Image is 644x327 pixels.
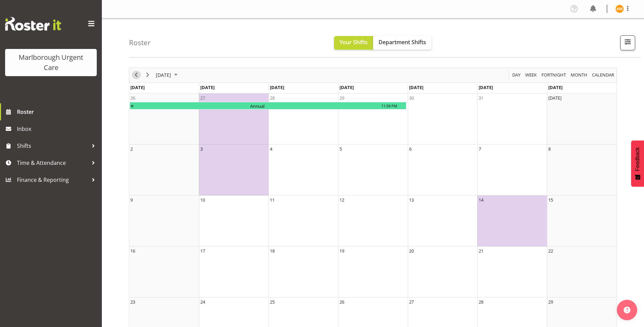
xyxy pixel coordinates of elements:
[270,298,275,305] div: 25
[477,195,547,246] td: Friday, November 14, 2025
[155,71,172,79] span: [DATE]
[339,196,344,203] div: 12
[479,145,481,152] div: 7
[548,298,553,305] div: 29
[477,93,547,144] td: Friday, October 31, 2025
[338,144,408,195] td: Wednesday, November 5, 2025
[130,247,135,254] div: 16
[620,35,635,50] button: Filter Shifts
[129,195,199,246] td: Sunday, November 9, 2025
[132,71,141,79] button: Previous
[570,71,588,79] span: Month
[270,247,275,254] div: 18
[270,94,275,101] div: 28
[547,246,617,297] td: Saturday, November 22, 2025
[479,247,483,254] div: 21
[373,36,431,50] button: Department Shifts
[624,307,630,313] img: help-xxl-2.png
[129,93,199,144] td: Sunday, October 26, 2025
[130,68,142,82] div: previous period
[200,298,205,305] div: 24
[200,84,215,90] span: [DATE]
[547,195,617,246] td: Saturday, November 15, 2025
[477,144,547,195] td: Friday, November 7, 2025
[153,68,182,82] div: November 2025
[200,196,205,203] div: 10
[548,84,563,90] span: [DATE]
[130,94,135,101] div: 26
[409,84,423,90] span: [DATE]
[591,71,615,79] button: Month
[134,102,381,109] div: Annual
[200,247,205,254] div: 17
[17,107,98,117] span: Roster
[17,141,88,151] span: Shifts
[130,298,135,305] div: 23
[591,71,615,79] span: calendar
[408,246,477,297] td: Thursday, November 20, 2025
[339,38,368,46] span: Your Shifts
[155,71,181,79] button: November 2025
[338,93,408,144] td: Wednesday, October 29, 2025
[548,247,553,254] div: 22
[548,196,553,203] div: 15
[615,5,624,13] img: alexandra-madigan11823.jpg
[477,246,547,297] td: Friday, November 21, 2025
[269,93,338,144] td: Tuesday, October 28, 2025
[479,298,483,305] div: 28
[129,39,151,47] h4: Roster
[409,196,414,203] div: 13
[547,93,617,144] td: Saturday, November 1, 2025
[409,247,414,254] div: 20
[269,195,338,246] td: Tuesday, November 11, 2025
[408,195,477,246] td: Thursday, November 13, 2025
[512,71,521,79] span: Day
[541,71,567,79] span: Fortnight
[339,94,344,101] div: 29
[199,144,269,195] td: Monday, November 3, 2025
[270,145,272,152] div: 4
[199,195,269,246] td: Monday, November 10, 2025
[200,94,205,101] div: 27
[634,147,641,171] span: Feedback
[129,246,199,297] td: Sunday, November 16, 2025
[548,94,562,101] div: [DATE]
[17,124,98,134] span: Inbox
[631,140,644,187] button: Feedback - Show survey
[525,71,537,79] span: Week
[130,84,145,90] span: [DATE]
[547,144,617,195] td: Saturday, November 8, 2025
[409,145,411,152] div: 6
[199,246,269,297] td: Monday, November 17, 2025
[130,102,406,109] div: Annual Begin From Friday, October 10, 2025 at 12:00:00 AM GMT+13:00 Ends At Wednesday, October 29...
[338,246,408,297] td: Wednesday, November 19, 2025
[199,93,269,144] td: Monday, October 27, 2025
[479,94,483,101] div: 31
[379,38,426,46] span: Department Shifts
[270,84,284,90] span: [DATE]
[339,145,342,152] div: 5
[548,145,551,152] div: 8
[479,196,483,203] div: 14
[129,144,199,195] td: Sunday, November 2, 2025
[570,71,589,79] button: Timeline Month
[130,196,133,203] div: 9
[130,145,133,152] div: 2
[17,175,88,185] span: Finance & Reporting
[408,93,477,144] td: Thursday, October 30, 2025
[479,84,493,90] span: [DATE]
[200,145,203,152] div: 3
[269,144,338,195] td: Tuesday, November 4, 2025
[270,196,275,203] div: 11
[540,71,567,79] button: Fortnight
[12,52,90,73] div: Marlborough Urgent Care
[409,94,414,101] div: 30
[409,298,414,305] div: 27
[17,158,88,168] span: Time & Attendance
[339,247,344,254] div: 19
[334,36,373,50] button: Your Shifts
[142,68,153,82] div: next period
[143,71,152,79] button: Next
[339,84,354,90] span: [DATE]
[5,17,61,31] img: Rosterit website logo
